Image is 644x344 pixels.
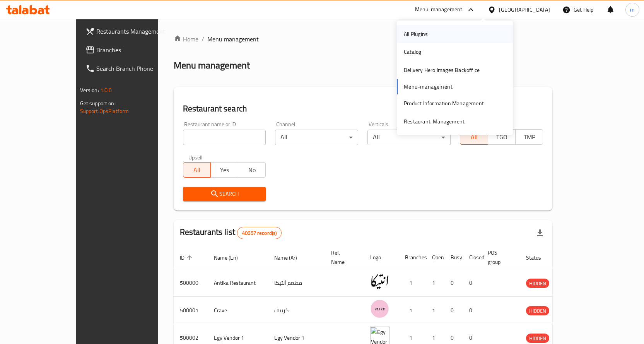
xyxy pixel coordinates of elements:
div: All Plugins [404,30,428,38]
div: All [275,130,358,145]
a: Branches [79,41,184,59]
span: Yes [214,164,235,176]
span: Name (Ar) [274,253,307,262]
nav: breadcrumb [174,34,553,44]
input: Search for restaurant name or ID.. [183,130,266,145]
span: Menu management [207,34,259,44]
span: 1.0.0 [100,85,112,95]
th: Open [426,246,444,269]
th: Busy [444,246,463,269]
span: ID [180,253,195,262]
div: All [367,130,451,145]
th: Closed [463,246,482,269]
span: POS group [488,248,511,267]
a: Support.OpsPlatform [80,106,129,116]
div: HIDDEN [526,334,549,343]
button: All [183,162,211,178]
span: Restaurants Management [96,27,178,36]
button: TMP [515,129,543,145]
td: كرييف [268,297,325,324]
button: All [460,129,488,145]
button: TGO [488,129,516,145]
span: TMP [519,132,540,143]
button: No [238,162,266,178]
th: Branches [399,246,426,269]
div: Total records count [237,227,282,239]
td: 1 [399,297,426,324]
td: 0 [463,269,482,297]
td: 0 [444,269,463,297]
span: 40657 record(s) [237,229,281,237]
h2: Restaurants list [180,226,282,239]
img: Antika Restaurant [370,272,389,291]
span: HIDDEN [526,306,549,315]
button: Search [183,187,266,201]
td: 0 [444,297,463,324]
td: 1 [399,269,426,297]
th: Logo [364,246,399,269]
a: Home [174,34,198,44]
td: 1 [426,269,444,297]
span: HIDDEN [526,334,549,343]
span: HIDDEN [526,279,549,288]
h2: Restaurant search [183,103,543,115]
div: [GEOGRAPHIC_DATA] [499,5,550,14]
span: Search Branch Phone [96,64,178,73]
td: 0 [463,297,482,324]
td: 500000 [174,269,208,297]
td: Crave [208,297,268,324]
span: Search [189,189,260,199]
img: Crave [370,299,389,318]
div: Catalog [404,48,421,56]
span: Get support on: [80,98,116,108]
span: Version: [80,85,99,95]
div: Delivery Hero Images Backoffice [404,66,480,74]
td: 1 [426,297,444,324]
span: m [630,5,635,14]
a: Search Branch Phone [79,59,184,78]
span: Branches [96,45,178,55]
span: All [186,164,208,176]
h2: Menu management [174,59,250,72]
button: Yes [210,162,238,178]
span: TGO [491,132,512,143]
td: 500001 [174,297,208,324]
span: Status [526,253,551,262]
a: Restaurants Management [79,22,184,41]
div: Product Information Management [404,99,484,108]
td: مطعم أنتيكا [268,269,325,297]
li: / [202,34,204,44]
span: All [463,132,485,143]
span: Name (En) [214,253,248,262]
label: Upsell [188,154,203,160]
td: Antika Restaurant [208,269,268,297]
div: Menu-management [415,5,463,14]
div: Export file [531,224,549,242]
span: Ref. Name [331,248,355,267]
div: Restaurant-Management [404,117,465,126]
span: No [241,164,263,176]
